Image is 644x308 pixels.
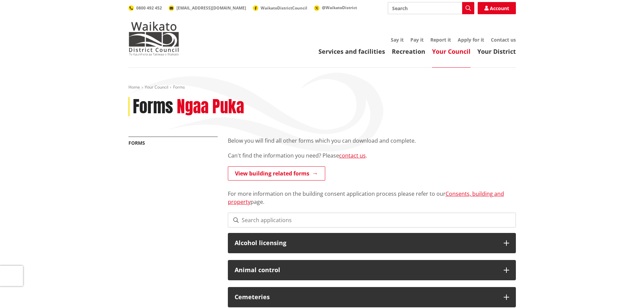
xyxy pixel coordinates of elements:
[133,97,173,117] h1: Forms
[176,5,246,11] span: [EMAIL_ADDRESS][DOMAIN_NAME]
[458,37,484,43] a: Apply for it
[228,190,504,206] a: Consents, building and property
[228,166,325,181] a: View building related forms
[145,84,168,90] a: Your Council
[228,213,516,228] input: Search applications
[253,5,307,11] a: WaikatoDistrictCouncil
[128,5,162,11] a: 0800 492 452
[136,5,162,11] span: 0800 492 452
[128,85,516,90] nav: breadcrumb
[318,47,385,55] a: Services and facilities
[128,84,140,90] a: Home
[235,294,497,301] h3: Cemeteries
[432,47,471,55] a: Your Council
[177,97,244,117] h2: Ngaa Puka
[388,2,474,14] input: Search input
[228,151,516,160] p: Can't find the information you need? Please .
[477,47,516,55] a: Your District
[173,84,185,90] span: Forms
[128,140,145,146] a: Forms
[169,5,246,11] a: [EMAIL_ADDRESS][DOMAIN_NAME]
[430,37,451,43] a: Report it
[314,5,357,10] a: @WaikatoDistrict
[261,5,307,11] span: WaikatoDistrictCouncil
[228,182,516,206] p: For more information on the building consent application process please refer to our page.
[339,152,366,159] a: contact us
[391,37,404,43] a: Say it
[410,37,424,43] a: Pay it
[322,5,357,10] span: @WaikatoDistrict
[235,240,497,246] h3: Alcohol licensing
[478,2,516,14] a: Account
[392,47,425,55] a: Recreation
[235,267,497,274] h3: Animal control
[228,137,516,145] p: Below you will find all other forms which you can download and complete.
[491,37,516,43] a: Contact us
[128,22,179,55] img: Waikato District Council - Te Kaunihera aa Takiwaa o Waikato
